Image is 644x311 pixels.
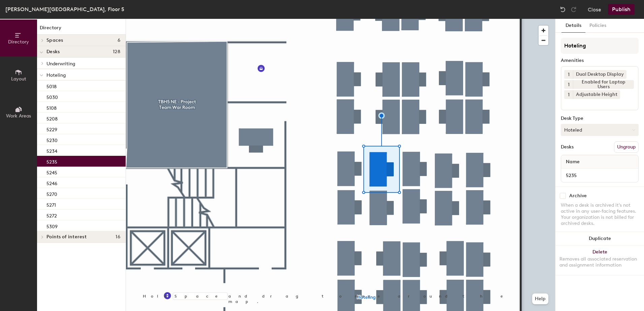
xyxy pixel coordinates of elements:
span: 1 [568,71,570,78]
span: 1 [568,81,570,88]
p: 5234 [46,146,57,154]
button: 1 [564,90,573,99]
button: Publish [608,4,635,15]
div: Archive [569,193,587,199]
span: Underwriting [46,61,75,67]
span: Directory [8,39,29,45]
button: 1 [564,70,573,79]
span: Hoteling [46,72,66,78]
p: 5245 [46,168,57,176]
p: 5208 [46,114,58,122]
p: 5271 [46,200,56,208]
button: Ungroup [614,141,639,153]
span: 128 [113,49,120,55]
button: Hoteled [561,124,639,136]
p: 5230 [46,136,58,143]
div: Dual Desktop Display [573,70,626,79]
span: Layout [11,76,26,82]
div: Adjustable Height [573,90,620,99]
h1: Directory [37,24,126,35]
p: 5030 [46,93,58,100]
span: Spaces [46,38,63,43]
div: Desk Type [561,116,639,121]
p: 5018 [46,82,57,90]
span: Points of interest [46,234,87,240]
button: Details [561,19,585,33]
div: When a desk is archived it's not active in any user-facing features. Your organization is not bil... [561,202,639,227]
p: 5229 [46,125,57,133]
img: Redo [570,6,577,13]
span: 16 [116,234,120,240]
button: Help [532,293,548,304]
p: 5270 [46,189,57,197]
button: Close [588,4,601,15]
div: Enabled for Laptop Users [573,80,634,89]
button: Policies [585,19,610,33]
input: Unnamed desk [562,171,637,180]
div: [PERSON_NAME][GEOGRAPHIC_DATA], Floor 5 [5,5,124,13]
span: Name [562,156,583,168]
div: Removes all associated reservation and assignment information [559,256,640,268]
p: 5108 [46,103,57,111]
span: 6 [118,38,120,43]
button: 1 [564,80,573,89]
button: Duplicate [555,232,644,245]
button: DeleteRemoves all associated reservation and assignment information [555,245,644,275]
p: 5272 [46,211,57,219]
img: Undo [559,6,566,13]
p: 5246 [46,179,57,186]
p: 5235 [46,157,57,165]
div: Amenities [561,58,639,63]
p: 5309 [46,222,58,230]
span: Desks [46,49,60,55]
div: Desks [561,144,574,150]
span: Work Areas [6,113,31,119]
span: 1 [568,91,570,98]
